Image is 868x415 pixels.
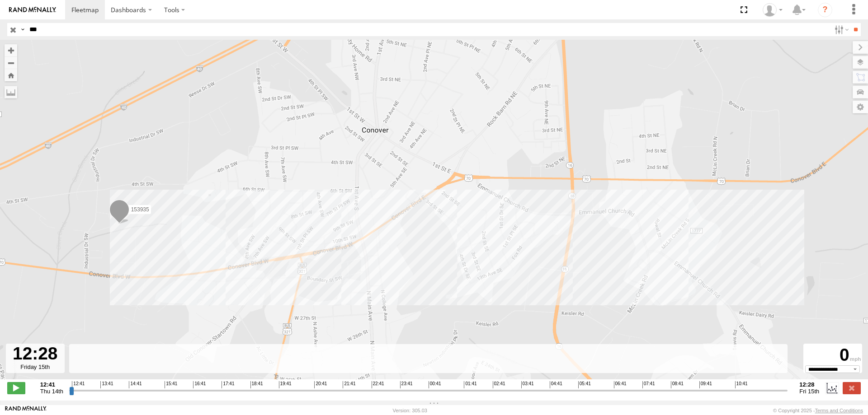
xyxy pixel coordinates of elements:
[671,381,684,388] span: 08:41
[5,406,47,415] a: Visit our Website
[759,3,786,17] div: Zack Abernathy
[831,23,850,36] label: Search Filter Options
[165,381,177,388] span: 15:41
[393,408,427,413] div: Version: 305.03
[464,381,476,388] span: 01:41
[642,381,655,388] span: 07:41
[521,381,534,388] span: 03:41
[735,381,748,388] span: 10:41
[578,381,591,388] span: 05:41
[7,382,25,394] label: Play/Stop
[799,381,819,388] strong: 12:28
[9,7,56,13] img: rand-logo.svg
[799,388,819,395] span: Fri 15th Aug 2025
[818,3,832,17] i: ?
[193,381,206,388] span: 16:41
[843,382,861,394] label: Close
[131,206,149,213] span: 153935
[550,381,562,388] span: 04:41
[699,381,712,388] span: 09:41
[5,86,17,98] label: Measure
[40,388,63,395] span: Thu 14th Aug 2025
[773,408,863,413] div: © Copyright 2025 -
[429,381,441,388] span: 00:41
[129,381,142,388] span: 14:41
[815,408,863,413] a: Terms and Conditions
[5,44,17,56] button: Zoom in
[100,381,113,388] span: 13:41
[250,381,263,388] span: 18:41
[493,381,505,388] span: 02:41
[19,23,26,36] label: Search Query
[343,381,355,388] span: 21:41
[5,56,17,69] button: Zoom out
[805,345,861,365] div: 0
[5,69,17,81] button: Zoom Home
[314,381,327,388] span: 20:41
[853,101,868,113] label: Map Settings
[614,381,627,388] span: 06:41
[222,381,234,388] span: 17:41
[40,381,63,388] strong: 12:41
[372,381,384,388] span: 22:41
[400,381,413,388] span: 23:41
[279,381,292,388] span: 19:41
[72,381,85,388] span: 12:41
